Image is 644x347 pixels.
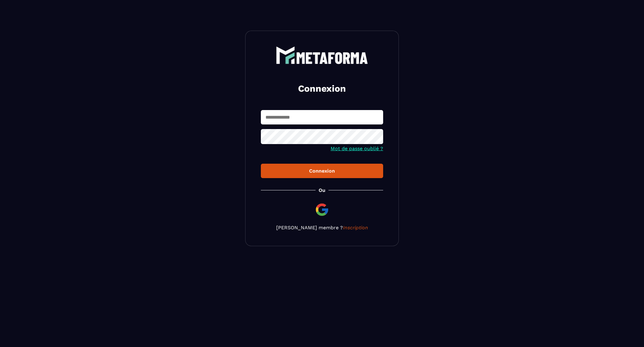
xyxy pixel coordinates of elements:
img: logo [276,46,368,64]
div: Connexion [266,168,378,174]
a: logo [261,46,383,64]
img: google [315,202,329,217]
button: Connexion [261,164,383,178]
h2: Connexion [268,82,376,95]
a: Inscription [343,225,368,231]
a: Mot de passe oublié ? [331,146,383,151]
p: Ou [319,187,325,193]
p: [PERSON_NAME] membre ? [261,225,383,231]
